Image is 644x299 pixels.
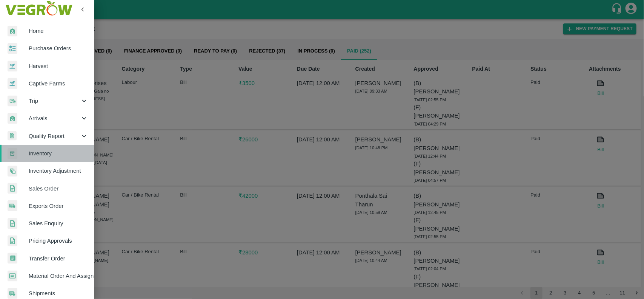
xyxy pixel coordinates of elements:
[29,272,88,280] span: Material Order And Assignment
[8,166,17,177] img: inventory
[29,289,88,297] span: Shipments
[8,78,17,89] img: harvest
[8,218,17,229] img: sales
[29,167,88,175] span: Inventory Adjustment
[8,253,17,264] img: whTransfer
[8,43,17,54] img: reciept
[8,288,17,299] img: shipments
[8,26,17,37] img: whArrival
[29,27,88,35] span: Home
[29,114,80,122] span: Arrivals
[8,183,17,194] img: sales
[29,254,88,263] span: Transfer Order
[8,131,17,141] img: qualityReport
[29,202,88,210] span: Exports Order
[8,271,17,282] img: centralMaterial
[29,237,88,245] span: Pricing Approvals
[29,149,88,158] span: Inventory
[8,148,17,159] img: whInventory
[8,113,17,124] img: whArrival
[8,235,17,246] img: sales
[29,219,88,228] span: Sales Enquiry
[29,79,88,88] span: Captive Farms
[29,184,88,193] span: Sales Order
[29,44,88,53] span: Purchase Orders
[29,62,88,70] span: Harvest
[8,200,17,211] img: shipments
[8,96,17,107] img: delivery
[29,132,80,140] span: Quality Report
[29,97,80,105] span: Trip
[8,60,17,72] img: harvest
